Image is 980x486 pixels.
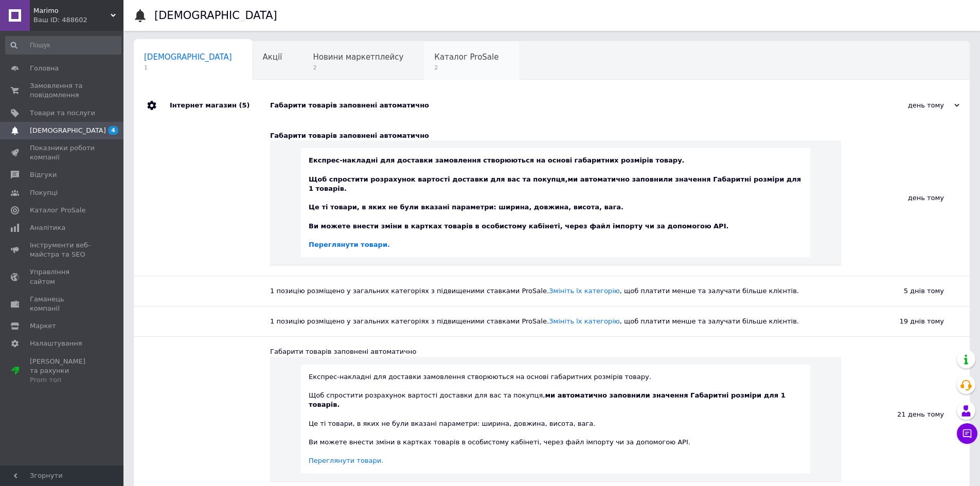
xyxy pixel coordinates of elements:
a: Змініть їх категорію [549,317,620,325]
span: Каталог ProSale [30,206,85,215]
span: Каталог ProSale [434,52,498,62]
span: Відгуки [30,170,57,179]
div: Габарити товарів заповнені автоматично [270,131,841,140]
span: Головна [30,64,59,73]
span: (5) [239,101,250,109]
span: [DEMOGRAPHIC_DATA] [30,126,106,135]
span: Гаманець компанії [30,295,95,313]
span: Marimo [33,6,111,15]
span: Акції [263,52,282,62]
div: день тому [857,101,959,110]
div: 1 позицію розміщено у загальних категоріях з підвищеними ставками ProSale. , щоб платити менше та... [270,317,841,326]
b: ми автоматично заповнили значення Габаритні розміри для 1 товарів. [309,391,786,408]
div: Експрес-накладні для доставки замовлення створюються на основі габаритних розмірів товару. Щоб сп... [309,372,803,466]
div: Інтернет магазин [170,90,270,121]
span: Товари та послуги [30,109,95,118]
div: Габарити товарів заповнені автоматично [270,101,857,110]
span: [PERSON_NAME] та рахунки [30,357,95,385]
span: Налаштування [30,339,82,348]
button: Чат з покупцем [957,423,977,444]
div: Експрес-накладні для доставки замовлення створюються на основі габаритних розмірів товару. Щоб сп... [309,156,803,249]
span: Замовлення та повідомлення [30,81,95,100]
span: Інструменти веб-майстра та SEO [30,241,95,259]
span: Покупці [30,188,58,197]
span: Показники роботи компанії [30,143,95,162]
span: Управління сайтом [30,267,95,286]
h1: [DEMOGRAPHIC_DATA] [154,9,277,22]
div: Габарити товарів заповнені автоматично [270,347,841,356]
span: 2 [313,64,403,71]
div: 1 позицію розміщено у загальних категоріях з підвищеними ставками ProSale. , щоб платити менше та... [270,286,841,296]
a: Переглянути товари. [309,241,390,248]
span: 2 [434,64,498,71]
span: Аналітика [30,223,65,232]
span: Маркет [30,321,56,331]
b: ми автоматично заповнили значення Габаритні розміри для 1 товарів. [309,175,801,192]
span: [DEMOGRAPHIC_DATA] [144,52,232,62]
span: 4 [108,126,118,135]
span: 1 [144,64,232,71]
div: 5 днів тому [841,276,970,306]
div: день тому [841,121,970,276]
div: Prom топ [30,375,95,385]
a: Змініть їх категорію [549,287,620,295]
input: Пошук [5,36,121,55]
div: Ваш ID: 488602 [33,15,123,25]
a: Переглянути товари. [309,457,383,464]
span: Новини маркетплейсу [313,52,403,62]
div: 19 днів тому [841,307,970,336]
